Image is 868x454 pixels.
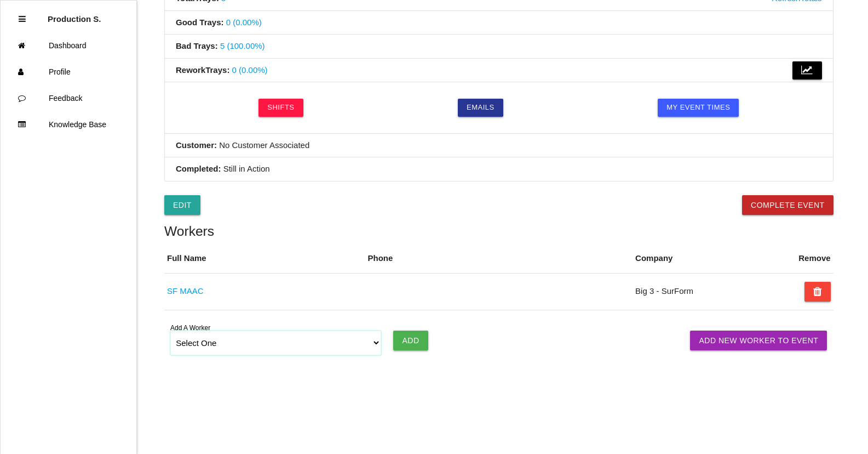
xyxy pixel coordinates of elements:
[165,157,833,181] li: Still in Action
[226,18,262,27] a: 0 (0.00%)
[742,195,833,215] button: Complete Event
[165,134,833,158] li: No Customer Associated
[48,6,101,24] p: Production Shifts
[176,140,217,150] b: Customer:
[258,99,303,116] a: Shifts
[176,41,218,50] b: Bad Trays :
[176,164,221,173] b: Completed:
[690,331,827,350] a: Add New Worker To Event
[1,111,136,138] a: Knowledge Base
[19,6,26,32] div: Close
[167,286,204,296] a: SF MAAC
[1,32,136,59] a: Dashboard
[164,195,200,215] a: Edit
[170,323,210,333] label: Add A Worker
[365,244,633,273] th: Phone
[458,99,503,116] a: Emails
[176,65,229,75] b: Rework Trays :
[1,59,136,85] a: Profile
[633,273,766,310] td: Big 3 - SurForm
[164,244,365,273] th: Full Name
[393,331,428,350] input: Add
[164,224,833,239] h5: Workers
[1,85,136,111] a: Feedback
[176,18,224,27] b: Good Trays :
[796,244,833,273] th: Remove
[232,65,268,75] a: 0 (0.00%)
[658,99,739,116] a: My Event Times
[633,244,766,273] th: Company
[220,41,265,50] a: 5 (100.00%)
